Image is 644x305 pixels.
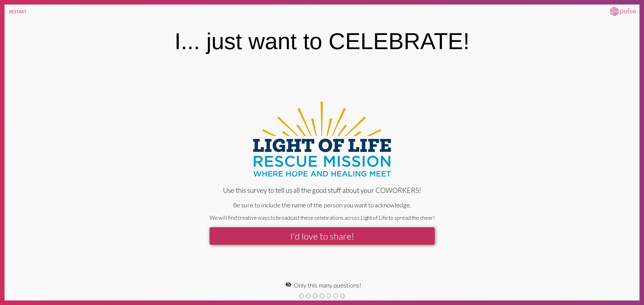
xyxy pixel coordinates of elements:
div: Be sure to include the name of the person you want to acknowledge. [210,201,435,209]
button: I'd love to share! [210,227,435,245]
div: Use this survey to tell us all the good stuff about your COWORKERS! [210,186,435,194]
mat-icon: visibility_off [285,281,291,288]
div: I... just want to CELEBRATE! [175,28,469,54]
button: RESTART [5,5,31,19]
span: Only this many questions! [294,281,361,289]
img: pulsehorizontalsmall.png [608,6,638,17]
img: Light-of-Life_Full_RGB.svg [245,95,398,184]
div: We will find creative ways to broadcast these celebrations across Light of Life to spread the cheer! [210,215,435,221]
